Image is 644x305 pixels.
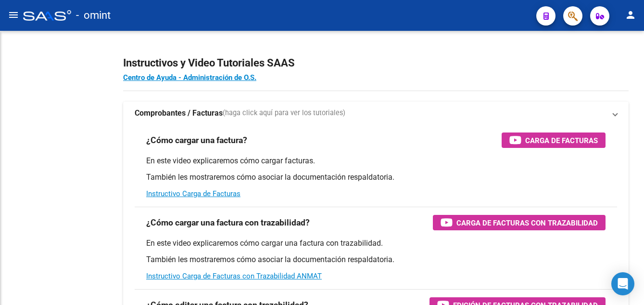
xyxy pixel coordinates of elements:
[135,108,223,119] strong: Comprobantes / Facturas
[146,216,310,229] h3: ¿Cómo cargar una factura con trazabilidad?
[76,5,111,26] span: - omint
[146,189,240,198] a: Instructivo Carga de Facturas
[146,133,247,147] h3: ¿Cómo cargar una factura?
[223,108,345,119] span: (haga click aquí para ver los tutoriales)
[123,54,629,72] h2: Instructivos y Video Tutoriales SAAS
[123,73,256,82] a: Centro de Ayuda - Administración de O.S.
[123,102,629,125] mat-expansion-panel-header: Comprobantes / Facturas(haga click aquí para ver los tutoriales)
[525,134,598,146] span: Carga de Facturas
[146,238,606,249] p: En este video explicaremos cómo cargar una factura con trazabilidad.
[433,215,606,230] button: Carga de Facturas con Trazabilidad
[146,172,606,183] p: También les mostraremos cómo asociar la documentación respaldatoria.
[146,156,606,166] p: En este video explicaremos cómo cargar facturas.
[611,272,634,295] div: Open Intercom Messenger
[146,254,606,265] p: También les mostraremos cómo asociar la documentación respaldatoria.
[456,217,598,229] span: Carga de Facturas con Trazabilidad
[502,133,606,148] button: Carga de Facturas
[625,9,636,21] mat-icon: person
[146,272,322,280] a: Instructivo Carga de Facturas con Trazabilidad ANMAT
[8,9,19,21] mat-icon: menu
